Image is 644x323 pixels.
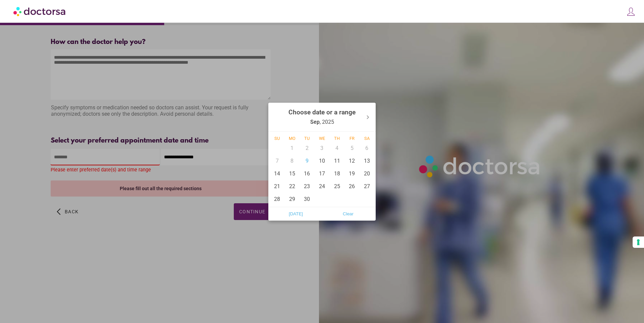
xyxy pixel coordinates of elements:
div: 11 [329,154,344,167]
div: 26 [344,180,360,193]
div: 8 [285,154,300,167]
div: 1 [285,142,300,154]
div: , 2025 [288,104,356,130]
div: We [315,136,330,141]
div: 2 [300,142,315,154]
div: Sa [359,136,374,141]
button: Clear [322,208,374,219]
button: Your consent preferences for tracking technologies [633,236,644,248]
div: 3 [315,142,330,154]
div: 27 [359,180,374,193]
div: 12 [344,154,360,167]
div: Su [270,136,285,141]
div: Tu [300,136,315,141]
div: 4 [329,142,344,154]
div: 24 [315,180,330,193]
div: 19 [344,167,360,180]
div: 5 [344,142,360,154]
strong: Sep [310,118,320,125]
div: 25 [329,180,344,193]
div: 18 [329,167,344,180]
strong: Choose date or a range [288,108,356,116]
span: Clear [324,209,372,219]
div: 16 [300,167,315,180]
div: Mo [285,136,300,141]
div: Fr [344,136,360,141]
div: 29 [285,193,300,205]
div: 21 [270,180,285,193]
div: 9 [300,154,315,167]
div: 20 [359,167,374,180]
img: icons8-customer-100.png [626,7,636,16]
div: 28 [270,193,285,205]
div: 23 [300,180,315,193]
div: Th [329,136,344,141]
img: Doctorsa.com [13,4,66,19]
div: 30 [300,193,315,205]
div: 17 [315,167,330,180]
span: [DATE] [272,209,320,219]
div: 22 [285,180,300,193]
div: 14 [270,167,285,180]
div: 7 [270,154,285,167]
button: [DATE] [270,208,322,219]
div: 6 [359,142,374,154]
div: 13 [359,154,374,167]
div: 15 [285,167,300,180]
div: 10 [315,154,330,167]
